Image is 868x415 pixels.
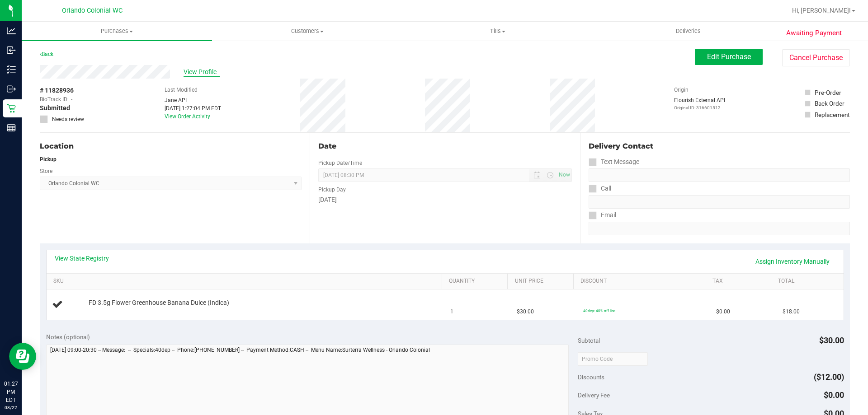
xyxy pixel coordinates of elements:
div: Jane API [165,96,221,104]
span: $0.00 [824,390,844,400]
a: Quantity [449,278,504,285]
span: Subtotal [578,337,600,344]
a: Discount [580,278,702,285]
input: Promo Code [578,352,648,366]
p: 01:27 PM EDT [4,380,18,404]
div: Flourish External API [674,96,725,111]
span: Tills [403,27,592,35]
div: Back Order [815,99,844,108]
span: Submitted [40,103,70,113]
label: Store [40,167,52,175]
div: Date [318,141,571,152]
span: Discounts [578,369,604,385]
span: Deliveries [664,27,713,35]
label: Origin [674,86,689,94]
span: Awaiting Payment [786,28,842,38]
span: Hi, [PERSON_NAME]! [792,7,851,14]
label: Pickup Date/Time [318,159,362,167]
label: Last Modified [165,86,198,94]
label: Call [589,182,611,195]
span: Notes (optional) [46,333,90,340]
input: Format: (999) 999-9999 [589,168,850,182]
a: Assign Inventory Manually [750,254,835,269]
a: Total [778,278,833,285]
a: Tills [402,22,593,41]
span: View Profile [184,67,220,77]
span: $30.00 [819,336,844,345]
inline-svg: Outbound [7,84,16,93]
span: - [71,95,72,103]
div: [DATE] 1:27:04 PM EDT [165,104,221,112]
label: Email [589,209,616,222]
span: $30.00 [517,308,534,316]
span: Delivery Fee [578,392,610,399]
inline-svg: Inventory [7,65,16,74]
input: Format: (999) 999-9999 [589,195,850,209]
span: $18.00 [783,308,800,316]
label: Text Message [589,155,639,168]
button: Cancel Purchase [782,49,850,66]
span: 1 [450,308,453,316]
iframe: Resource center [9,343,36,370]
div: Replacement [815,110,849,119]
a: Tax [712,278,768,285]
inline-svg: Reports [7,123,16,132]
inline-svg: Inbound [7,46,16,55]
a: Back [40,51,53,57]
strong: Pickup [40,156,57,163]
span: Purchases [22,27,212,35]
span: Orlando Colonial WC [62,7,123,14]
inline-svg: Retail [7,104,16,113]
span: ($12.00) [814,372,844,382]
span: FD 3.5g Flower Greenhouse Banana Dulce (Indica) [89,298,229,307]
a: View State Registry [55,254,109,263]
a: View Order Activity [165,113,210,120]
span: BioTrack ID: [40,95,69,103]
label: Pickup Day [318,186,346,194]
div: Delivery Contact [589,141,850,152]
span: Edit Purchase [707,52,751,61]
a: Purchases [22,22,212,41]
div: Location [40,141,302,152]
span: Needs review [52,115,84,123]
span: $0.00 [716,308,730,316]
p: Original ID: 316601512 [674,104,725,111]
a: SKU [53,278,438,285]
div: Pre-Order [815,88,841,97]
a: Customers [212,22,402,41]
span: 40dep: 40% off line [583,308,615,313]
p: 08/22 [4,404,18,411]
div: [DATE] [318,195,571,205]
inline-svg: Analytics [7,26,16,35]
a: Unit Price [515,278,570,285]
a: Deliveries [593,22,783,41]
button: Edit Purchase [695,49,763,65]
span: Customers [212,27,402,35]
span: # 11828936 [40,86,74,95]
